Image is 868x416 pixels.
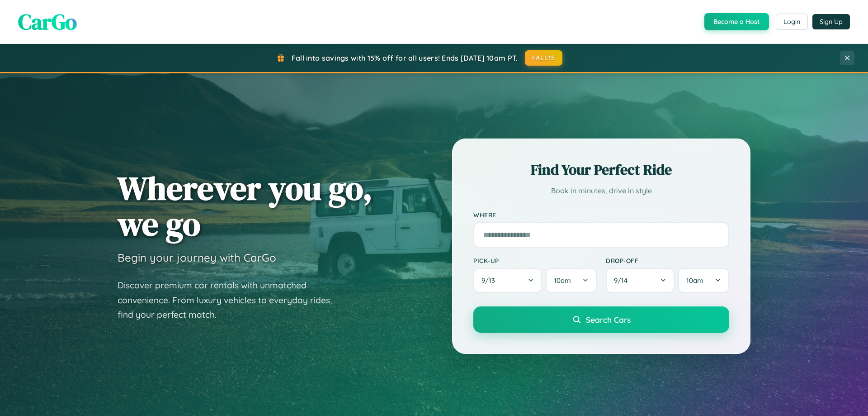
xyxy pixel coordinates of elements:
[554,276,571,285] span: 10am
[473,268,542,293] button: 9/13
[473,160,729,180] h2: Find Your Perfect Ride
[118,278,344,322] p: Discover premium car rentals with unmatched convenience. From luxury vehicles to everyday rides, ...
[546,268,597,293] button: 10am
[473,211,729,219] label: Where
[18,7,77,37] span: CarGo
[525,50,563,66] button: FALL15
[704,13,769,30] button: Become a Host
[481,276,500,285] span: 9 / 13
[678,268,729,293] button: 10am
[686,276,703,285] span: 10am
[473,184,729,197] p: Book in minutes, drive in style
[118,251,276,264] h3: Begin your journey with CarGo
[606,257,729,264] label: Drop-off
[118,170,373,242] h1: Wherever you go, we go
[614,276,632,285] span: 9 / 14
[812,14,850,29] button: Sign Up
[292,53,518,62] span: Fall into savings with 15% off for all users! Ends [DATE] 10am PT.
[473,306,729,333] button: Search Cars
[606,268,675,293] button: 9/14
[473,257,597,264] label: Pick-up
[586,315,631,325] span: Search Cars
[776,14,808,30] button: Login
